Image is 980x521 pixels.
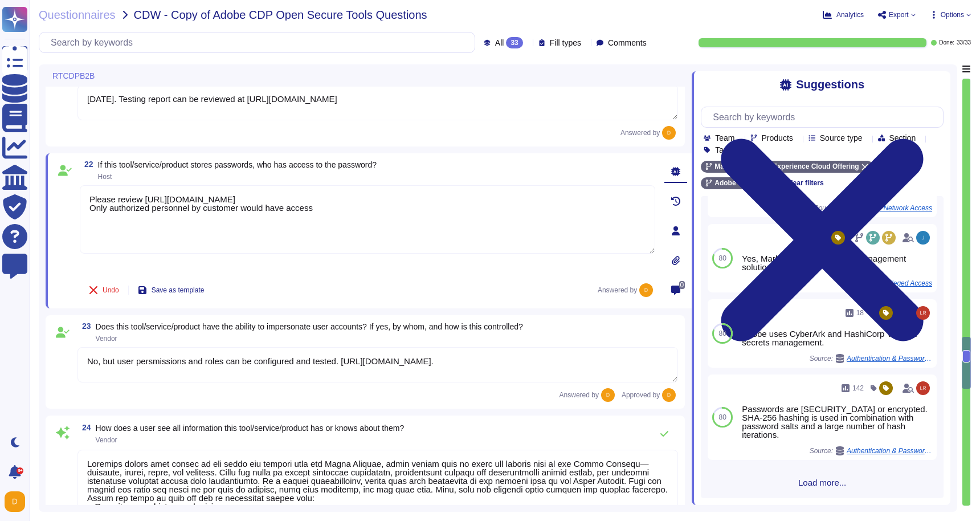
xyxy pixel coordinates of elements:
[679,281,685,289] span: 0
[560,392,599,398] span: Answered by
[96,322,523,331] span: Does this tool/service/product have the ability to impersonate user accounts? If yes, by whom, an...
[662,126,676,140] img: user
[77,85,678,120] textarea: [DATE]. Testing report can be reviewed at [URL][DOMAIN_NAME]
[889,11,909,18] span: Export
[96,424,405,433] span: How does a user see all information this tool/service/product has or knows about them?
[80,185,655,254] textarea: Please review [URL][DOMAIN_NAME] Only authorized personnel by customer would have access
[916,381,930,395] img: user
[506,37,522,48] div: 33
[719,414,726,421] span: 80
[77,322,91,330] span: 23
[5,491,25,512] img: user
[707,107,943,127] input: Search by keywords
[98,160,377,169] span: If this tool/service/product stores passwords, who has access to the password?
[810,446,932,455] span: Source:
[701,478,944,487] span: Load more...
[916,231,930,245] img: user
[45,32,475,52] input: Search by keywords
[941,11,964,18] span: Options
[80,279,128,302] button: Undo
[80,160,93,168] span: 22
[622,392,660,398] span: Approved by
[17,467,23,474] div: 9+
[662,388,676,402] img: user
[719,330,726,337] span: 80
[823,10,864,19] button: Analytics
[836,11,864,18] span: Analytics
[495,39,504,47] span: All
[52,72,95,80] span: RTCDPB2B
[152,287,205,294] span: Save as template
[550,39,581,47] span: Fill types
[620,129,660,136] span: Answered by
[98,173,112,181] span: Host
[103,287,119,294] span: Undo
[77,424,91,432] span: 24
[39,9,116,21] span: Questionnaires
[134,9,427,21] span: CDW - Copy of Adobe CDP Open Secure Tools Questions
[639,283,653,297] img: user
[598,287,637,294] span: Answered by
[957,40,971,46] span: 33 / 33
[601,388,615,402] img: user
[129,279,214,302] button: Save as template
[847,447,932,454] span: Authentication & Password Policy
[96,436,117,444] span: Vendor
[2,489,33,514] button: user
[77,347,678,382] textarea: No, but user persmissions and roles can be configured and tested. [URL][DOMAIN_NAME].
[719,255,726,262] span: 80
[916,306,930,320] img: user
[96,335,117,343] span: Vendor
[742,405,932,439] div: Passwords are [SECURITY_DATA] or encrypted. SHA-256 hashing is used in combination with password ...
[608,39,647,47] span: Comments
[939,40,954,46] span: Done:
